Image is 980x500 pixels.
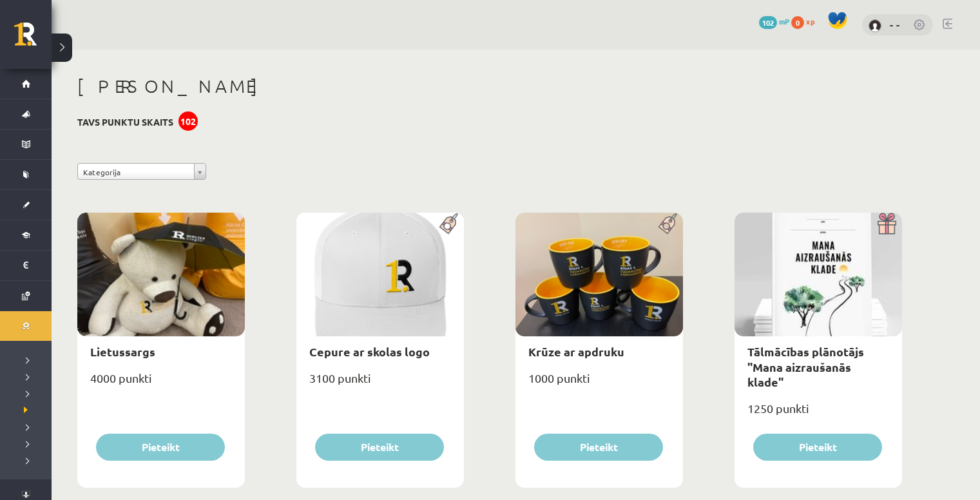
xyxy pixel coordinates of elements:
button: Pieteikt [96,434,225,461]
img: Dāvana ar pārsteigumu [873,213,902,235]
a: 102 mP [759,16,789,26]
a: Lietussargs [90,344,155,359]
div: 4000 punkti [77,367,245,399]
span: mP [779,16,789,26]
div: 1000 punkti [515,367,683,399]
a: Rīgas 1. Tālmācības vidusskola [14,23,52,55]
span: 102 [759,16,777,29]
a: - - [890,18,900,31]
a: Tālmācības plānotājs "Mana aizraušanās klade" [747,344,864,389]
a: 0 xp [791,16,821,26]
a: Krūze ar apdruku [528,344,624,359]
button: Pieteikt [315,434,444,461]
span: xp [806,16,814,26]
div: 3100 punkti [296,367,464,399]
h1: [PERSON_NAME] [77,75,902,97]
div: 102 [178,111,198,131]
img: - - [869,19,881,32]
span: 0 [791,16,804,29]
button: Pieteikt [753,434,882,461]
img: Populāra prece [435,213,464,235]
a: Kategorija [77,163,206,180]
div: 1250 punkti [735,398,902,430]
a: Cepure ar skolas logo [309,344,430,359]
h3: Tavs punktu skaits [77,117,173,128]
span: Kategorija [83,164,189,180]
button: Pieteikt [534,434,663,461]
img: Populāra prece [654,213,683,235]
